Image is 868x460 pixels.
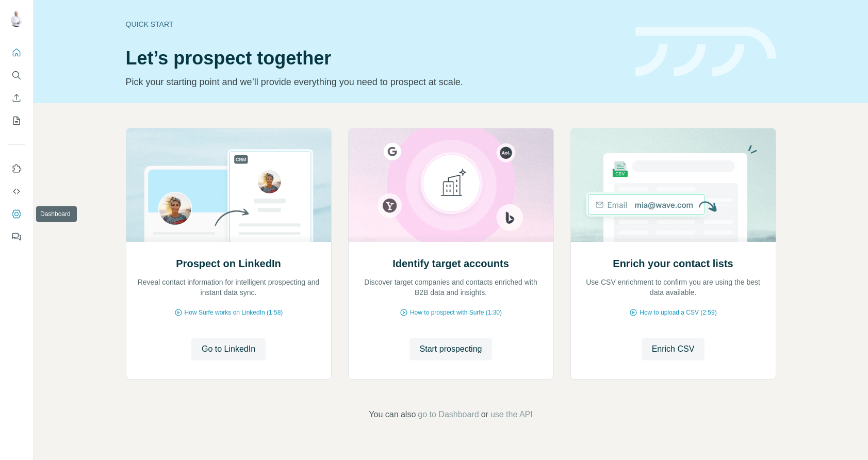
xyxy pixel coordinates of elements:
h1: Let’s prospect together [126,48,623,69]
div: Quick start [126,19,623,29]
button: use the API [490,408,533,421]
button: Enrich CSV [642,338,705,360]
span: Enrich CSV [652,343,695,355]
button: Enrich CSV [8,89,25,107]
img: Prospect on LinkedIn [126,128,332,242]
span: You can also [369,408,416,421]
button: Feedback [8,227,25,246]
h2: Prospect on LinkedIn [176,256,281,271]
img: Identify target accounts [348,128,554,242]
span: How Surfe works on LinkedIn (1:58) [185,308,283,317]
button: Start prospecting [410,338,493,360]
button: go to Dashboard [418,408,479,421]
span: How to prospect with Surfe (1:30) [410,308,502,317]
img: Avatar [8,10,25,27]
span: How to upload a CSV (2:59) [640,308,716,317]
p: Discover target companies and contacts enriched with B2B data and insights. [359,277,543,298]
h2: Identify target accounts [392,256,509,271]
button: Use Surfe API [8,182,25,201]
button: Go to LinkedIn [191,338,266,360]
img: banner [635,27,776,77]
p: Use CSV enrichment to confirm you are using the best data available. [581,277,765,298]
p: Pick your starting point and we’ll provide everything you need to prospect at scale. [126,75,623,89]
button: My lists [8,111,25,130]
button: Dashboard [8,205,25,223]
button: Search [8,66,25,85]
h2: Enrich your contact lists [613,256,733,271]
img: Enrich your contact lists [570,128,776,242]
button: Use Surfe on LinkedIn [8,159,25,178]
span: Go to LinkedIn [202,343,255,355]
span: Start prospecting [420,343,482,355]
button: Quick start [8,43,25,62]
p: Reveal contact information for intelligent prospecting and instant data sync. [137,277,321,298]
span: or [481,408,488,421]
